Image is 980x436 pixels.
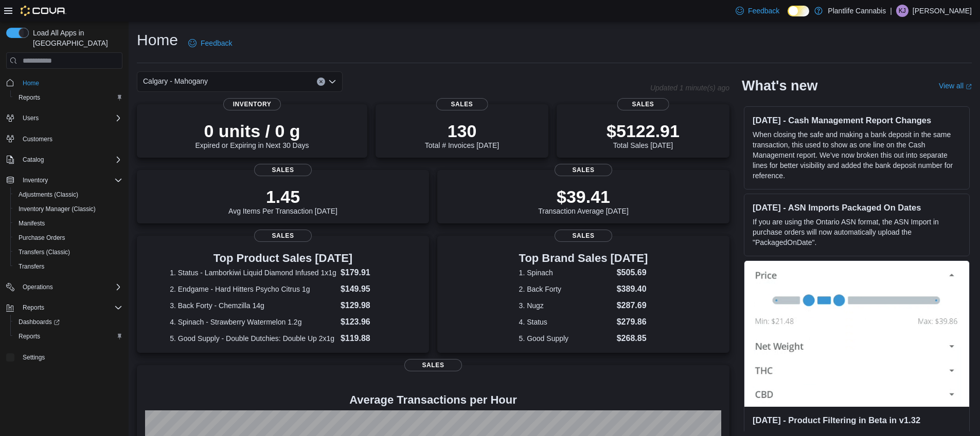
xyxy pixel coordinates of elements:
span: Catalog [23,156,44,164]
span: Catalog [19,154,122,166]
a: Reports [14,330,44,343]
div: Total # Invoices [DATE] [425,121,499,149]
button: Operations [2,280,127,294]
a: Customers [19,133,57,145]
span: Manifests [19,219,45,228]
span: Sales [254,164,312,176]
button: Adjustments (Classic) [10,187,127,202]
button: Catalog [19,154,48,166]
span: Adjustments (Classic) [19,191,78,199]
a: Dashboards [14,316,64,328]
dd: $149.95 [341,283,396,295]
button: Reports [10,90,127,105]
dd: $268.85 [617,332,648,345]
a: Adjustments (Classic) [14,188,82,201]
a: Manifests [14,217,49,230]
a: Dashboards [10,315,127,329]
button: Users [19,112,43,124]
button: Inventory [19,174,52,186]
span: Inventory Manager (Classic) [19,205,96,213]
span: Purchase Orders [14,232,122,244]
button: Open list of options [328,78,336,86]
button: Reports [2,300,127,315]
span: Customers [23,135,52,143]
div: Kessa Jardine [896,5,908,17]
p: $5122.91 [607,121,680,141]
dd: $129.98 [341,299,396,312]
h3: [DATE] - ASN Imports Packaged On Dates [753,202,961,213]
h2: What's new [742,78,817,94]
span: Reports [23,304,44,312]
a: Feedback [184,33,236,53]
span: Calgary - Mahogany [143,75,208,87]
a: Feedback [732,1,783,21]
p: 130 [425,121,499,141]
span: Manifests [14,217,122,230]
span: Purchase Orders [19,234,65,242]
span: Operations [19,281,122,293]
button: Reports [10,329,127,344]
span: Settings [19,351,122,364]
img: Cova [21,6,66,16]
span: Transfers (Classic) [14,246,122,258]
span: Transfers (Classic) [19,248,70,256]
a: Transfers (Classic) [14,246,74,258]
p: $39.41 [538,186,629,207]
dd: $505.69 [617,267,648,279]
dd: $119.88 [341,332,396,345]
p: 1.45 [228,186,337,207]
span: Dashboards [14,316,122,328]
button: Settings [2,350,127,365]
span: Adjustments (Classic) [14,188,122,201]
div: Expired or Expiring in Next 30 Days [195,121,309,149]
span: Home [19,76,122,89]
span: Inventory Manager (Classic) [14,203,122,215]
span: Reports [19,332,40,340]
dt: 1. Spinach [519,268,613,278]
span: Feedback [201,38,232,48]
span: Customers [19,132,122,145]
button: Inventory [2,173,127,187]
dd: $389.40 [617,283,648,295]
span: Transfers [14,260,122,273]
a: Settings [19,351,49,364]
dt: 1. Status - Lamborkiwi Liquid Diamond Infused 1x1g [170,268,336,278]
button: Catalog [2,153,127,167]
span: Sales [404,359,462,371]
span: Sales [555,164,612,176]
span: Users [23,114,39,122]
h3: [DATE] - Cash Management Report Changes [753,115,961,125]
h1: Home [137,30,178,50]
h3: [DATE] - Product Filtering in Beta in v1.32 [753,415,961,425]
button: Operations [19,281,57,293]
span: Inventory [19,174,122,186]
span: Inventory [223,98,281,110]
div: Transaction Average [DATE] [538,186,629,215]
button: Transfers (Classic) [10,245,127,259]
h3: Top Brand Sales [DATE] [519,252,648,264]
div: Total Sales [DATE] [607,121,680,149]
span: Dashboards [19,318,60,326]
span: Users [19,112,122,124]
dt: 2. Back Forty [519,284,613,294]
dt: 5. Good Supply - Double Dutchies: Double Up 2x1g [170,333,336,344]
a: Inventory Manager (Classic) [14,203,100,215]
dd: $279.86 [617,316,648,328]
button: Customers [2,131,127,146]
button: Reports [19,301,48,314]
button: Inventory Manager (Classic) [10,202,127,216]
span: Home [23,79,39,87]
button: Home [2,75,127,90]
p: Updated 1 minute(s) ago [650,84,729,92]
span: Reports [19,93,40,102]
dd: $287.69 [617,299,648,312]
a: Transfers [14,260,48,273]
button: Purchase Orders [10,231,127,245]
a: Home [19,77,43,89]
dt: 3. Back Forty - Chemzilla 14g [170,300,336,311]
input: Dark Mode [788,6,809,16]
button: Manifests [10,216,127,231]
span: Reports [14,330,122,343]
div: Avg Items Per Transaction [DATE] [228,186,337,215]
